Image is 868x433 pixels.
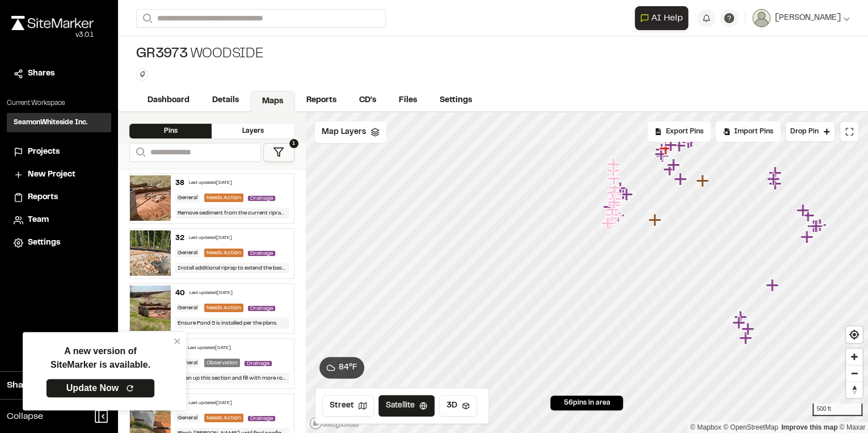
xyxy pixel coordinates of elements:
[807,219,821,234] div: Map marker
[189,235,232,242] div: Last updated [DATE]
[812,403,862,416] div: 500 ft
[796,203,811,218] div: Map marker
[667,158,681,173] div: Map marker
[800,230,815,245] div: Map marker
[28,68,54,80] span: Shares
[175,233,184,243] div: 32
[810,218,825,233] div: Map marker
[611,208,626,223] div: Map marker
[322,126,366,138] span: Map Layers
[245,361,272,366] span: Drainage
[846,348,862,365] span: Zoom in
[174,337,182,346] button: close
[785,121,835,142] button: Drop Pin
[136,68,149,81] button: Edit Tags
[295,90,348,111] a: Reports
[204,304,243,312] div: Needs Action
[609,187,623,202] div: Map marker
[322,395,374,417] button: Street
[635,6,688,30] button: Open AI Assistant
[387,90,428,111] a: Files
[136,45,264,64] div: WOODSIDE
[602,200,617,215] div: Map marker
[603,216,618,231] div: Map marker
[309,417,359,430] a: Mapbox logo
[46,379,155,398] a: Update Now
[7,98,111,108] p: Current Workspace
[263,143,294,162] button: 1
[130,230,171,276] img: file
[439,395,477,417] button: 3D
[684,134,699,149] div: Map marker
[11,16,94,30] img: rebrand.png
[681,135,696,150] div: Map marker
[204,359,240,367] div: Observation
[781,423,837,431] a: Map feedback
[690,423,721,431] a: Mapbox
[250,91,295,112] a: Maps
[723,423,778,431] a: OpenStreetMap
[204,249,243,257] div: Needs Action
[130,285,171,331] img: file
[606,186,621,200] div: Map marker
[201,90,250,111] a: Details
[339,361,357,374] span: 84 ° F
[664,138,679,153] div: Map marker
[606,157,621,172] div: Map marker
[14,146,104,158] a: Projects
[428,90,483,111] a: Settings
[667,157,682,172] div: Map marker
[129,124,212,138] div: Pins
[672,138,687,153] div: Map marker
[635,6,693,30] div: Open AI Assistant
[601,216,616,231] div: Map marker
[14,68,104,80] a: Shares
[248,306,275,311] span: Drainage
[204,414,243,422] div: Needs Action
[809,219,824,234] div: Map marker
[608,180,622,195] div: Map marker
[734,310,748,325] div: Map marker
[175,178,184,188] div: 38
[654,147,669,162] div: Map marker
[50,344,150,372] p: A new version of SiteMarker is available.
[607,195,622,210] div: Map marker
[248,196,275,201] span: Drainage
[204,194,243,202] div: Needs Action
[618,187,633,201] div: Map marker
[790,127,819,137] span: Drop Pin
[175,318,289,329] div: Ensure Pond 5 is installed per the plans.
[608,192,623,207] div: Map marker
[175,373,289,384] div: Clean up this section and fill with more rock.
[648,213,663,228] div: Map marker
[188,345,231,352] div: Last updated [DATE]
[28,146,60,158] span: Projects
[839,423,865,431] a: Maxar
[563,398,610,408] span: 56 pins in area
[766,172,781,187] div: Map marker
[606,208,621,222] div: Map marker
[616,186,631,201] div: Map marker
[620,187,634,202] div: Map marker
[189,180,232,187] div: Last updated [DATE]
[752,9,770,27] img: User
[696,174,710,188] div: Map marker
[14,117,88,128] h3: SeamonWhiteside Inc.
[175,263,289,274] div: Install additional riprap to extend the base of the current riprap further out.
[846,326,862,343] button: Find my location
[14,237,104,249] a: Settings
[14,191,104,204] a: Reports
[846,382,862,398] span: Reset bearing to north
[348,90,387,111] a: CD's
[768,166,783,180] div: Map marker
[765,278,780,293] div: Map marker
[189,290,233,297] div: Last updated [DATE]
[7,379,83,392] span: Share Workspace
[609,209,623,224] div: Map marker
[175,288,185,299] div: 40
[605,203,620,217] div: Map marker
[136,90,201,111] a: Dashboard
[604,211,619,226] div: Map marker
[655,149,670,163] div: Map marker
